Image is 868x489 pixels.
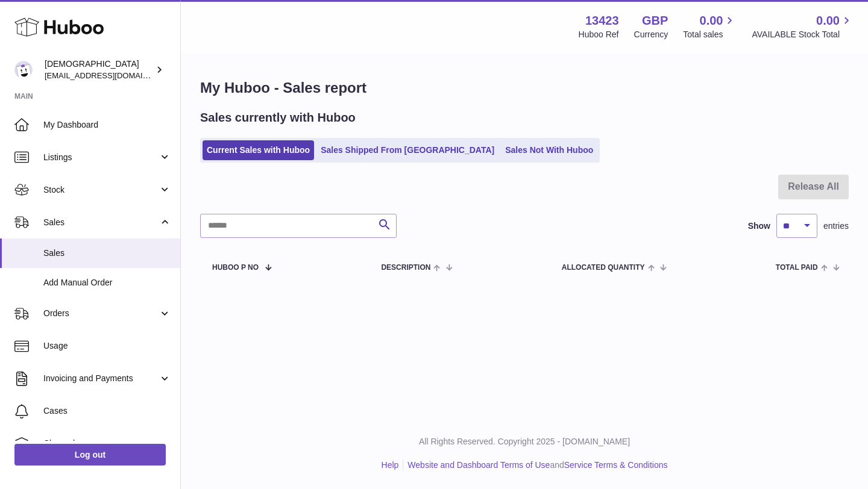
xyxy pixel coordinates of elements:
span: Orders [43,308,159,319]
span: Huboo P no [212,264,259,272]
label: Show [748,220,770,232]
a: Current Sales with Huboo [203,140,314,160]
span: 0.00 [816,13,840,29]
span: entries [823,220,849,232]
span: Add Manual Order [43,277,171,288]
span: AVAILABLE Stock Total [752,29,854,40]
a: Sales Not With Huboo [501,140,597,160]
a: Help [382,460,399,470]
span: My Dashboard [43,119,171,131]
a: Website and Dashboard Terms of Use [407,460,550,470]
span: Channels [43,438,171,449]
div: Huboo Ref [579,29,619,40]
span: Description [381,264,430,272]
span: Sales [43,248,171,259]
span: Stock [43,184,159,196]
span: 0.00 [700,13,723,29]
h2: Sales currently with Huboo [200,110,356,126]
span: Listings [43,152,159,163]
span: Invoicing and Payments [43,373,159,384]
div: [DEMOGRAPHIC_DATA] [45,58,153,81]
span: Total sales [683,29,737,40]
p: All Rights Reserved. Copyright 2025 - [DOMAIN_NAME] [190,436,858,447]
span: ALLOCATED Quantity [562,264,645,272]
a: 0.00 AVAILABLE Stock Total [752,13,854,40]
img: olgazyuz@outlook.com [14,61,33,79]
span: Sales [43,217,159,228]
a: Sales Shipped From [GEOGRAPHIC_DATA] [316,140,498,160]
span: [EMAIL_ADDRESS][DOMAIN_NAME] [45,70,177,80]
li: and [403,459,667,471]
h1: My Huboo - Sales report [200,78,849,98]
strong: GBP [642,13,668,29]
a: 0.00 Total sales [683,13,737,40]
span: Total paid [776,264,818,272]
strong: 13423 [585,13,619,29]
a: Log out [14,444,166,466]
div: Currency [634,29,668,40]
span: Usage [43,340,171,352]
span: Cases [43,405,171,417]
a: Service Terms & Conditions [564,460,668,470]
